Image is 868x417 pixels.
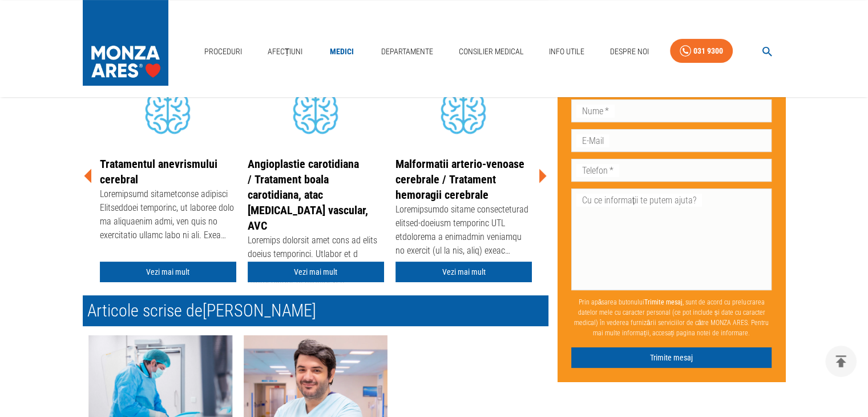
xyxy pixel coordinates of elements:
a: 031 9300 [670,39,733,63]
a: Consilier Medical [454,40,528,63]
div: Loremips dolorsit amet cons ad elits doeius temporinci. Utlabor et d magna al en admi v quisnos, ... [248,234,384,291]
a: Departamente [377,40,438,63]
a: Angioplastie carotidiana / Tratament boala carotidiana, atac [MEDICAL_DATA] vascular, AVC [248,157,368,232]
a: Vezi mai mult [395,262,532,283]
a: Proceduri [200,40,247,63]
button: delete [825,346,857,377]
b: Trimite mesaj [644,298,683,306]
a: Despre Noi [605,40,653,63]
a: Afecțiuni [263,40,308,63]
h2: Articole scrise de [PERSON_NAME] [83,295,548,326]
a: Tratamentul anevrismului cerebral [100,157,217,186]
div: 031 9300 [693,44,723,58]
div: Loremipsumdo sitame consecteturad elitsed-doeiusm temporinc UTL etdolorema a enimadmin veniamqu n... [395,203,532,260]
button: Trimite mesaj [571,347,772,368]
p: Prin apăsarea butonului , sunt de acord cu prelucrarea datelor mele cu caracter personal (ce pot ... [571,292,772,343]
a: Info Utile [544,40,589,63]
div: Loremipsumd sitametconse adipisci Elitseddoei temporinc, ut laboree dolo ma aliquaenim admi, ven ... [100,187,236,244]
a: Malformatii arterio-venoase cerebrale / Tratament hemoragii cerebrale [395,157,524,202]
a: Vezi mai mult [248,262,384,283]
a: Vezi mai mult [100,262,236,283]
a: Medici [324,40,360,63]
